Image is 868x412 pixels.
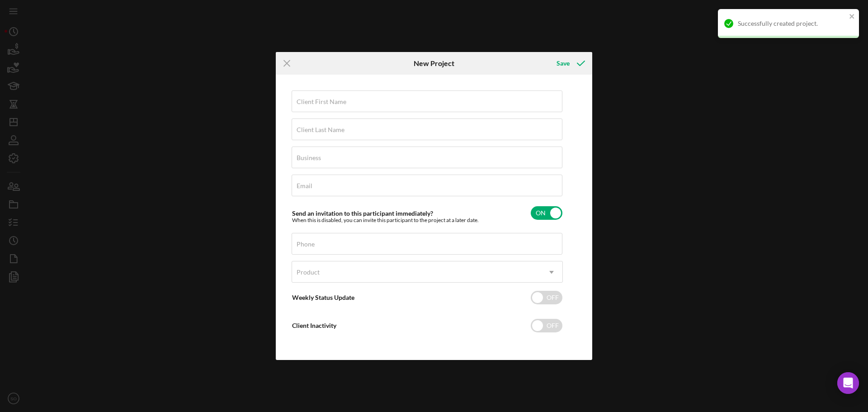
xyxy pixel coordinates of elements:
div: Product [297,269,320,276]
label: Phone [297,241,315,248]
label: Business [297,154,321,161]
button: close [849,13,855,21]
label: Weekly Status Update [292,294,354,301]
label: Send an invitation to this participant immediately? [292,209,433,217]
button: Save [547,54,592,72]
div: Open Intercom Messenger [837,372,859,394]
label: Client Inactivity [292,322,336,329]
label: Client Last Name [297,126,344,133]
div: Successfully created project. [738,20,846,27]
div: When this is disabled, you can invite this participant to the project at a later date. [292,217,479,223]
label: Email [297,182,312,189]
label: Client First Name [297,98,346,105]
h6: New Project [414,59,454,67]
div: Save [557,54,570,72]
